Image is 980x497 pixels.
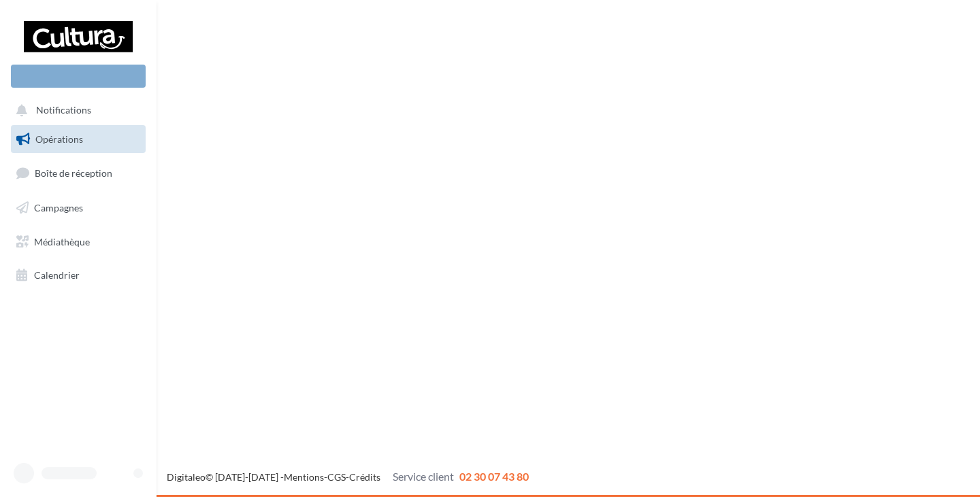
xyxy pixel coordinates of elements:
[459,470,529,483] span: 02 30 07 43 80
[8,261,148,290] a: Calendrier
[34,202,83,213] span: Campagnes
[36,105,91,116] span: Notifications
[11,65,146,88] div: Nouvelle campagne
[34,269,80,281] span: Calendrier
[8,125,148,154] a: Opérations
[327,471,346,483] a: CGS
[35,167,112,179] span: Boîte de réception
[34,235,90,247] span: Médiathèque
[8,158,148,188] a: Boîte de réception
[284,471,324,483] a: Mentions
[35,133,83,145] span: Opérations
[8,194,148,222] a: Campagnes
[167,471,529,483] span: © [DATE]-[DATE] - - -
[8,228,148,256] a: Médiathèque
[349,471,380,483] a: Crédits
[393,470,454,483] span: Service client
[167,471,206,483] a: Digitaleo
